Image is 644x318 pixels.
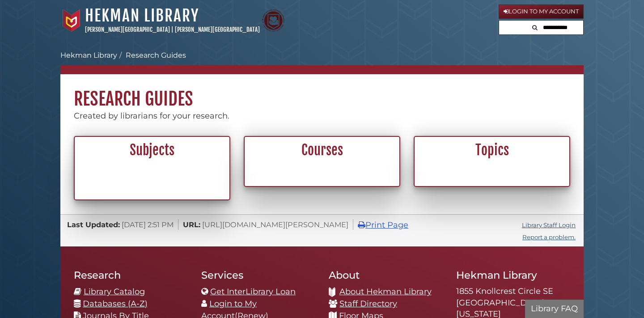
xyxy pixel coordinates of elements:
a: Print Page [358,220,408,230]
a: Get InterLibrary Loan [210,287,296,297]
span: [URL][DOMAIN_NAME][PERSON_NAME] [202,220,348,229]
button: Search [530,21,540,33]
a: Databases (A-Z) [83,299,148,309]
a: Login to My Account [499,4,584,19]
button: Library FAQ [525,300,584,318]
a: About Hekman Library [339,287,432,297]
h2: About [329,269,443,281]
a: Hekman Library [85,6,199,25]
i: Search [532,25,538,30]
span: Created by librarians for your research. [74,111,229,121]
span: Last Updated: [67,220,120,229]
span: URL: [183,220,200,229]
h2: Services [201,269,315,281]
nav: breadcrumb [60,50,584,74]
a: Library Catalog [84,287,145,297]
a: Library Staff Login [522,221,576,229]
a: Report a problem. [522,233,576,241]
h2: Courses [250,142,394,159]
span: [DATE] 2:51 PM [122,220,174,229]
h2: Subjects [80,142,225,159]
a: [PERSON_NAME][GEOGRAPHIC_DATA] [85,26,170,33]
img: Calvin Theological Seminary [262,9,284,32]
h2: Hekman Library [456,269,570,281]
h1: Research Guides [60,74,584,110]
span: | [171,26,174,33]
a: Hekman Library [60,51,117,59]
a: [PERSON_NAME][GEOGRAPHIC_DATA] [175,26,260,33]
h2: Topics [419,142,564,159]
h2: Research [74,269,188,281]
a: Staff Directory [339,299,397,309]
img: Calvin University [60,9,83,32]
a: Research Guides [126,51,186,59]
i: Print Page [358,221,365,229]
